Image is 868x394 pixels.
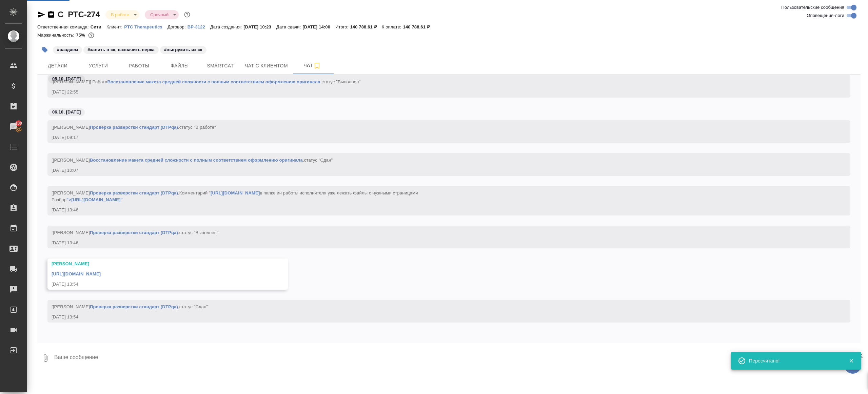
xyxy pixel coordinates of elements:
[58,10,100,19] a: C_PTC-274
[167,24,188,29] p: Договор:
[313,62,321,70] svg: Подписаться
[403,24,435,29] p: 140 788,61 ₽
[145,10,179,19] div: В работе
[243,24,276,29] p: [DATE] 10:23
[781,4,844,11] span: Пользовательские сообщения
[179,230,218,235] span: статус "Выполнен"
[179,304,208,309] span: статус "Сдан"
[90,190,178,195] a: Проверка разверстки стандарт (DTPqa)
[52,125,216,130] span: [[PERSON_NAME] .
[844,358,858,364] button: Закрыть
[204,62,237,70] span: Smartcat
[749,357,839,364] div: Пересчитано!
[66,197,123,202] a: ">[URL][DOMAIN_NAME]"
[335,24,350,29] p: Итого:
[87,46,155,53] p: #залить в ск, назначить перка
[124,24,167,29] p: PTC Therapeutics
[90,304,178,309] a: Проверка разверстки стандарт (DTPqa)
[159,46,207,52] span: выгрузить из ск
[211,190,260,195] a: [URL][DOMAIN_NAME]
[52,240,827,246] div: [DATE] 13:46
[52,314,827,320] div: [DATE] 13:54
[37,24,91,29] p: Ответственная команда:
[47,11,55,19] button: Скопировать ссылку
[52,304,208,309] span: [[PERSON_NAME] .
[52,230,218,235] span: [[PERSON_NAME] .
[124,24,167,29] a: PTC Therapeutics
[296,61,329,70] span: Чат
[210,24,243,29] p: Дата создания:
[106,24,124,29] p: Клиент:
[52,190,418,202] span: [[PERSON_NAME] .
[37,42,52,57] button: Добавить тэг
[52,134,827,141] div: [DATE] 09:17
[90,125,178,130] a: Проверка разверстки стандарт (DTPqa)
[52,281,264,288] div: [DATE] 13:54
[52,89,827,96] div: [DATE] 22:55
[350,24,381,29] p: 140 788,61 ₽
[105,10,139,19] div: В работе
[2,118,25,135] a: 100
[304,158,333,163] span: статус "Сдан"
[52,76,81,82] p: 05.10, [DATE]
[148,12,171,18] button: Срочный
[37,11,45,19] button: Скопировать ссылку для ЯМессенджера
[91,24,106,29] p: Сити
[52,207,827,213] div: [DATE] 13:46
[807,12,844,19] span: Оповещения-логи
[52,46,83,52] span: раздаем
[163,62,196,70] span: Файлы
[52,158,333,163] span: [[PERSON_NAME] .
[11,120,26,127] span: 100
[109,12,131,18] button: В работе
[123,62,155,70] span: Работы
[188,24,210,29] a: ВР-3122
[76,33,86,38] p: 75%
[52,109,81,116] p: 06.10, [DATE]
[183,10,192,19] button: Доп статусы указывают на важность/срочность заказа
[164,46,202,53] p: #выгрузить из ск
[276,24,302,29] p: Дата сдачи:
[52,167,827,174] div: [DATE] 10:07
[57,46,78,53] p: #раздаем
[302,24,335,29] p: [DATE] 14:00
[52,271,101,276] a: [URL][DOMAIN_NAME]
[52,190,418,202] span: Комментарий " в папке ин работы исполнителя уже лежать файлы с нужными страницами Разбор
[83,46,159,52] span: залить в ск, назначить перка
[382,24,403,29] p: К оплате:
[188,24,210,29] p: ВР-3122
[90,230,178,235] a: Проверка разверстки стандарт (DTPqa)
[52,261,264,267] div: [PERSON_NAME]
[179,125,216,130] span: статус "В работе"
[82,62,115,70] span: Услуги
[41,62,74,70] span: Детали
[90,158,303,163] a: Восстановление макета средней сложности с полным соответствием оформлению оригинала
[37,33,76,38] p: Маржинальность:
[245,62,288,70] span: Чат с клиентом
